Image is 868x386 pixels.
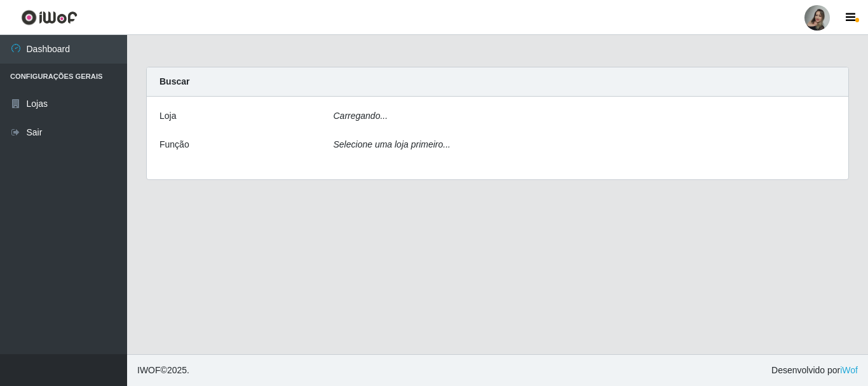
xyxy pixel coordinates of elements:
[159,76,189,86] strong: Buscar
[159,109,176,123] label: Loja
[159,138,189,151] label: Função
[334,111,388,121] i: Carregando...
[137,364,189,377] span: © 2025 .
[21,10,78,25] img: CoreUI Logo
[840,365,858,375] a: iWof
[334,139,451,149] i: Selecione uma loja primeiro...
[771,364,858,377] span: Desenvolvido por
[137,365,161,375] span: IWOF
